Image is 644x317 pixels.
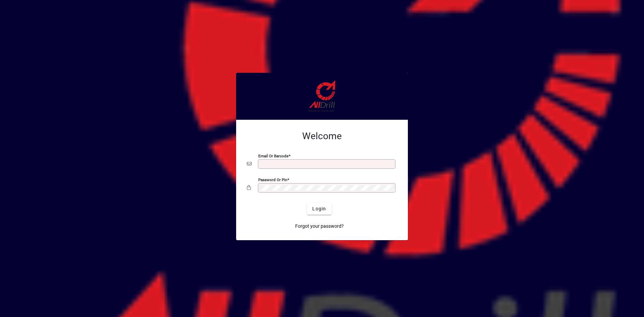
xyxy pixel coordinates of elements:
[247,130,397,142] h2: Welcome
[307,203,331,215] button: Login
[312,205,326,212] span: Login
[258,177,287,182] mat-label: Password or Pin
[292,220,346,232] a: Forgot your password?
[295,223,344,230] span: Forgot your password?
[258,154,288,158] mat-label: Email or Barcode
